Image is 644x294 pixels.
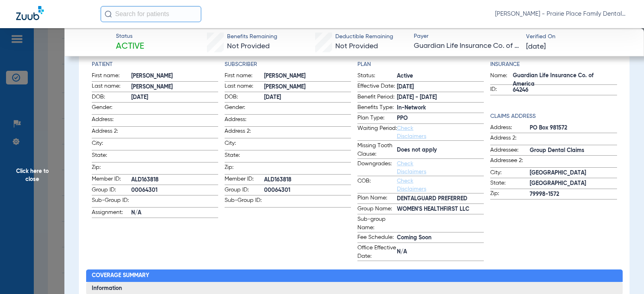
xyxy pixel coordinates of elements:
[414,41,519,51] span: Guardian Life Insurance Co. of America
[131,83,218,91] span: [PERSON_NAME]
[225,151,264,162] span: State:
[92,163,131,174] span: Zip:
[225,115,264,126] span: Address:
[225,175,264,185] span: Member ID:
[227,43,270,50] span: Not Provided
[116,41,144,52] span: Active
[490,134,530,145] span: Address 2:
[530,124,617,132] span: PO Box 981572
[131,72,218,80] span: [PERSON_NAME]
[513,86,617,95] span: 64246
[131,209,218,217] span: N/A
[16,6,44,20] img: Zuub Logo
[92,208,131,218] span: Assignment:
[225,93,264,103] span: DOB:
[414,32,519,41] span: Payer
[335,33,393,41] span: Deductible Remaining
[397,114,484,123] span: PPO
[513,76,617,84] span: Guardian Life Insurance Co. of America
[490,169,530,178] span: City:
[530,169,617,177] span: [GEOGRAPHIC_DATA]
[225,60,351,69] h4: Subscriber
[264,83,351,91] span: [PERSON_NAME]
[490,112,617,121] h4: Claims Address
[490,72,513,84] span: Name:
[495,10,628,18] span: [PERSON_NAME] - Prairie Place Family Dental
[397,72,484,80] span: Active
[264,176,351,184] span: ALD163818
[357,215,397,232] span: Sub-group Name:
[92,60,218,69] h4: Patient
[92,151,131,162] span: State:
[101,6,201,22] input: Search for patients
[397,205,484,214] span: WOMEN'S HEALTHFIRST LLC
[530,190,617,199] span: 79998-1572
[264,186,351,195] span: 00064301
[264,72,351,80] span: [PERSON_NAME]
[225,72,264,81] span: First name:
[131,176,218,184] span: ALD163818
[357,72,397,81] span: Status:
[357,93,397,103] span: Benefit Period:
[490,179,530,189] span: State:
[490,123,530,133] span: Address:
[490,189,530,199] span: Zip:
[526,42,546,52] span: [DATE]
[225,103,264,114] span: Gender:
[397,195,484,203] span: DENTALGUARD PREFERRED
[357,60,484,69] h4: Plan
[357,177,397,193] span: COB:
[92,127,131,138] span: Address 2:
[105,10,112,18] img: Search Icon
[357,124,397,140] span: Waiting Period:
[357,114,397,123] span: Plan Type:
[357,233,397,243] span: Fee Schedule:
[490,156,530,167] span: Addressee 2:
[131,186,218,195] span: 00064301
[225,186,264,195] span: Group ID:
[92,103,131,114] span: Gender:
[526,33,631,41] span: Verified On
[530,179,617,188] span: [GEOGRAPHIC_DATA]
[92,175,131,185] span: Member ID:
[397,93,484,102] span: [DATE] - [DATE]
[357,142,397,158] span: Missing Tooth Clause:
[357,205,397,214] span: Group Name:
[397,234,484,242] span: Coming Soon
[86,269,623,282] h2: Coverage Summary
[335,43,378,50] span: Not Provided
[92,196,131,207] span: Sub-Group ID:
[397,178,426,192] a: Check Disclaimers
[530,146,617,155] span: Group Dental Claims
[397,146,484,154] span: Does not apply
[225,139,264,150] span: City:
[490,146,530,156] span: Addressee:
[92,186,131,195] span: Group ID:
[357,160,397,176] span: Downgrades:
[264,93,351,102] span: [DATE]
[397,104,484,112] span: In-Network
[92,139,131,150] span: City:
[225,127,264,138] span: Address 2:
[357,82,397,92] span: Effective Date:
[225,82,264,92] span: Last name:
[225,163,264,174] span: Zip:
[357,103,397,113] span: Benefits Type:
[92,115,131,126] span: Address:
[397,125,426,139] a: Check Disclaimers
[227,33,277,41] span: Benefits Remaining
[357,194,397,204] span: Plan Name:
[397,161,426,175] a: Check Disclaimers
[490,85,513,95] span: ID:
[397,248,484,256] span: N/A
[116,32,144,41] span: Status
[225,196,264,207] span: Sub-Group ID:
[490,60,617,69] h4: Insurance
[92,82,131,92] span: Last name:
[357,244,397,261] span: Office Effective Date:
